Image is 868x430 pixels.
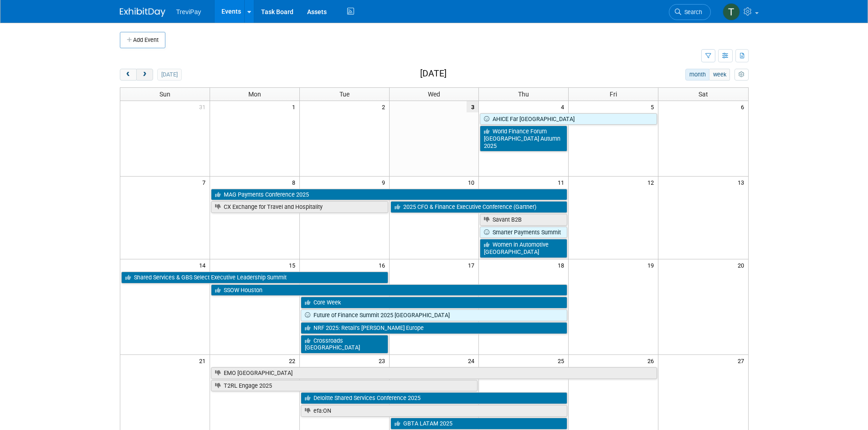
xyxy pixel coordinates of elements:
i: Personalize Calendar [739,72,745,78]
span: 22 [288,355,299,366]
span: Sun [159,91,170,98]
span: 1 [291,101,299,112]
span: Wed [428,91,440,98]
span: 21 [198,355,210,366]
span: Thu [518,91,529,98]
a: EMO [GEOGRAPHIC_DATA] [211,367,657,379]
span: 18 [557,259,568,271]
span: 25 [557,355,568,366]
span: Mon [248,91,261,98]
a: Future of Finance Summit 2025 [GEOGRAPHIC_DATA] [301,309,568,321]
a: NRF 2025: Retail’s [PERSON_NAME] Europe [301,322,568,334]
span: 27 [737,355,748,366]
a: efa:ON [301,405,568,417]
span: 6 [740,101,748,112]
a: CX Exchange for Travel and Hospitality [211,201,388,213]
span: 4 [560,101,568,112]
a: MAG Payments Conference 2025 [211,189,567,201]
span: 5 [650,101,658,112]
a: T2RL Engage 2025 [211,380,478,392]
span: 20 [737,259,748,271]
span: 2 [381,101,389,112]
button: month [685,69,709,81]
span: 12 [647,177,658,188]
button: Add Event [120,32,165,48]
a: World Finance Forum [GEOGRAPHIC_DATA] Autumn 2025 [480,126,567,152]
button: week [709,69,730,81]
a: GBTA LATAM 2025 [390,418,568,430]
span: 13 [737,177,748,188]
a: Deloitte Shared Services Conference 2025 [301,392,568,404]
button: prev [120,69,137,81]
a: Savant B2B [480,214,567,226]
span: 8 [291,177,299,188]
span: Tue [339,91,349,98]
span: 3 [467,101,478,112]
a: Women in Automotive [GEOGRAPHIC_DATA] [480,239,567,258]
span: 11 [557,177,568,188]
span: 9 [381,177,389,188]
button: next [136,69,153,81]
span: 19 [647,259,658,271]
button: myCustomButton [734,69,748,81]
a: Search [669,4,711,20]
span: Search [681,9,702,15]
span: Sat [699,91,708,98]
a: SSOW Houston [211,284,567,296]
span: 26 [647,355,658,366]
span: TreviPay [176,8,201,15]
a: 2025 CFO & Finance Executive Conference (Gartner) [390,201,568,213]
a: Core Week [301,297,568,309]
span: 31 [198,101,210,112]
img: ExhibitDay [120,8,165,17]
span: Fri [610,91,617,98]
button: [DATE] [157,69,181,81]
h2: [DATE] [420,69,447,79]
span: 10 [467,177,478,188]
span: 24 [467,355,478,366]
a: Smarter Payments Summit [480,227,567,238]
img: Tara DePaepe [723,3,740,20]
span: 17 [467,259,478,271]
span: 16 [378,259,389,271]
span: 14 [198,259,210,271]
a: AHICE Far [GEOGRAPHIC_DATA] [480,113,657,125]
a: Crossroads [GEOGRAPHIC_DATA] [301,335,388,354]
a: Shared Services & GBS Select Executive Leadership Summit [121,272,388,283]
span: 23 [378,355,389,366]
span: 7 [201,177,210,188]
span: 15 [288,259,299,271]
